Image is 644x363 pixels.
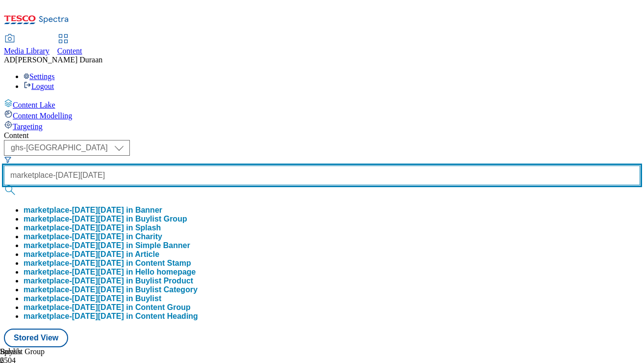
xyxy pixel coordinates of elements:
[4,156,12,164] svg: Search Filters
[4,166,640,185] input: Search
[13,101,55,109] span: Content Lake
[57,35,82,56] a: Content
[13,122,43,131] span: Targeting
[135,215,187,223] span: Buylist Group
[4,329,68,347] button: Stored View
[4,35,50,56] a: Media Library
[24,72,55,81] a: Settings
[24,82,54,90] a: Logout
[4,120,640,131] a: Targeting
[13,112,72,120] span: Content Modelling
[57,47,82,55] span: Content
[15,56,102,64] span: [PERSON_NAME] Duraan
[24,241,190,250] button: marketplace-[DATE][DATE] in Simple Banner
[24,294,161,303] button: marketplace-[DATE][DATE] in Buylist
[24,312,198,321] button: marketplace-[DATE][DATE] in Content Heading
[24,303,191,312] div: marketplace-[DATE][DATE] in
[24,259,191,268] div: marketplace-[DATE][DATE] in
[24,206,162,215] button: marketplace-[DATE][DATE] in Banner
[24,232,162,241] button: marketplace-[DATE][DATE] in Charity
[4,131,640,140] div: Content
[24,268,196,277] button: marketplace-[DATE][DATE] in Hello homepage
[24,259,191,268] button: marketplace-[DATE][DATE] in Content Stamp
[24,303,191,312] button: marketplace-[DATE][DATE] in Content Group
[24,285,198,294] button: marketplace-[DATE][DATE] in Buylist Category
[24,277,193,285] button: marketplace-[DATE][DATE] in Buylist Product
[24,223,161,232] button: marketplace-[DATE][DATE] in Splash
[24,215,187,223] button: marketplace-[DATE][DATE] in Buylist Group
[4,99,640,110] a: Content Lake
[4,110,640,120] a: Content Modelling
[4,56,15,64] span: AD
[24,250,159,259] button: marketplace-[DATE][DATE] in Article
[135,259,191,267] span: Content Stamp
[24,215,187,223] div: marketplace-[DATE][DATE] in
[135,303,191,311] span: Content Group
[4,47,50,55] span: Media Library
